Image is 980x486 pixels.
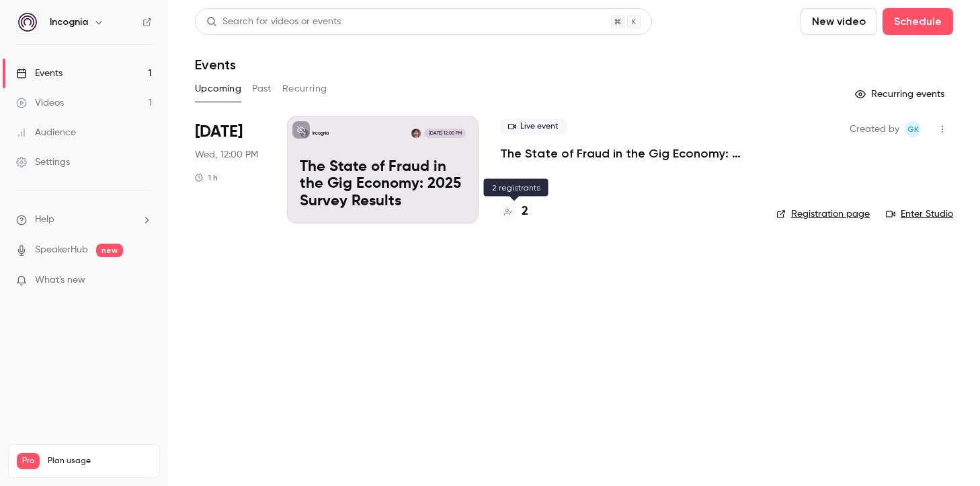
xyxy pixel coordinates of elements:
span: [DATE] 12:00 PM [424,129,465,138]
span: new [96,244,123,257]
p: The State of Fraud in the Gig Economy: 2025 Survey Results [300,159,466,211]
img: Victor Cavalcanti [411,129,421,138]
a: SpeakerHub [35,243,88,257]
span: Wed, 12:00 PM [195,148,258,162]
span: [DATE] [195,121,243,143]
span: Live event [500,118,567,135]
div: Events [16,67,63,80]
img: Incognia [17,11,38,33]
div: Videos [16,96,64,110]
span: GK [907,121,919,137]
span: Gianna Kennedy [905,121,921,137]
button: Past [252,78,272,100]
a: Registration page [776,207,870,221]
h6: Incognia [50,15,88,29]
a: The State of Fraud in the Gig Economy: 2025 Survey Results [500,145,755,162]
button: Recurring events [849,83,953,105]
button: Recurring [282,78,327,100]
a: Enter Studio [886,207,953,221]
span: Pro [17,453,40,469]
span: What's new [35,273,85,287]
li: help-dropdown-opener [16,213,152,227]
a: The State of Fraud in the Gig Economy: 2025 Survey ResultsIncogniaVictor Cavalcanti[DATE] 12:00 P... [287,116,479,223]
a: 2 [500,203,528,221]
h1: Events [195,57,236,73]
p: Incognia [313,130,329,137]
button: Upcoming [195,78,241,100]
h4: 2 [522,203,528,221]
div: Search for videos or events [206,15,341,29]
div: Settings [16,155,70,169]
span: Help [35,213,54,227]
div: 1 h [195,172,218,183]
div: Audience [16,126,76,139]
span: Plan usage [48,456,151,466]
span: Created by [850,121,899,137]
button: New video [801,8,877,35]
div: Sep 24 Wed, 12:00 PM (America/New York) [195,116,266,223]
button: Schedule [883,8,953,35]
